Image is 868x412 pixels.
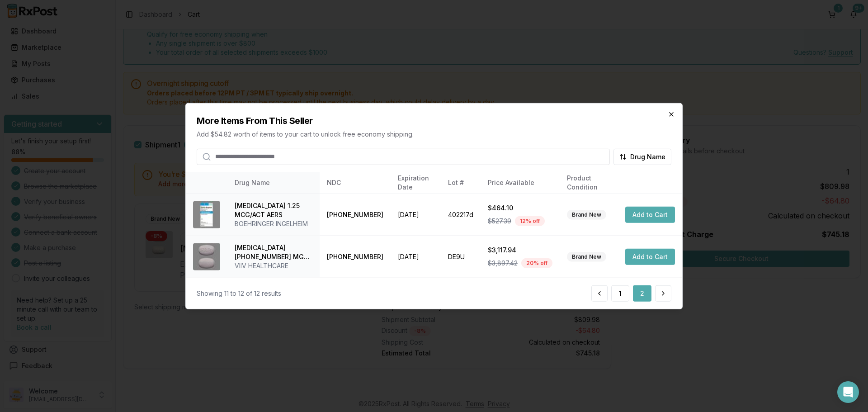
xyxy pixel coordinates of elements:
[625,249,675,265] button: Add to Cart
[320,194,391,236] td: [PHONE_NUMBER]
[515,216,545,226] div: 12 % off
[441,172,481,194] th: Lot #
[391,236,440,278] td: [DATE]
[488,246,552,255] div: $3,117.94
[521,258,552,268] div: 20 % off
[227,172,320,194] th: Drug Name
[235,201,312,219] div: [MEDICAL_DATA] 1.25 MCG/ACT AERS
[488,259,518,268] span: $3,897.42
[193,201,220,228] img: Spiriva Respimat 1.25 MCG/ACT AERS
[441,236,481,278] td: DE9U
[633,285,651,302] button: 2
[488,204,552,213] div: $464.10
[197,129,671,138] p: Add $54.82 worth of items to your cart to unlock free economy shipping.
[197,114,671,127] h2: More Items From This Seller
[197,289,281,298] div: Showing 11 to 12 of 12 results
[235,261,312,270] div: VIIV HEALTHCARE
[193,243,220,270] img: Triumeq 600-50-300 MG TABS
[481,172,560,194] th: Price Available
[235,243,312,261] div: [MEDICAL_DATA] [PHONE_NUMBER] MG TABS
[320,172,391,194] th: NDC
[391,194,440,236] td: [DATE]
[391,172,440,194] th: Expiration Date
[611,285,629,302] button: 1
[488,217,511,226] span: $527.39
[560,172,618,194] th: Product Condition
[441,194,481,236] td: 402217d
[567,252,606,262] div: Brand New
[625,207,675,223] button: Add to Cart
[567,210,606,220] div: Brand New
[320,236,391,278] td: [PHONE_NUMBER]
[235,219,312,228] div: BOEHRINGER INGELHEIM
[630,152,665,161] span: Drug Name
[613,148,671,165] button: Drug Name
